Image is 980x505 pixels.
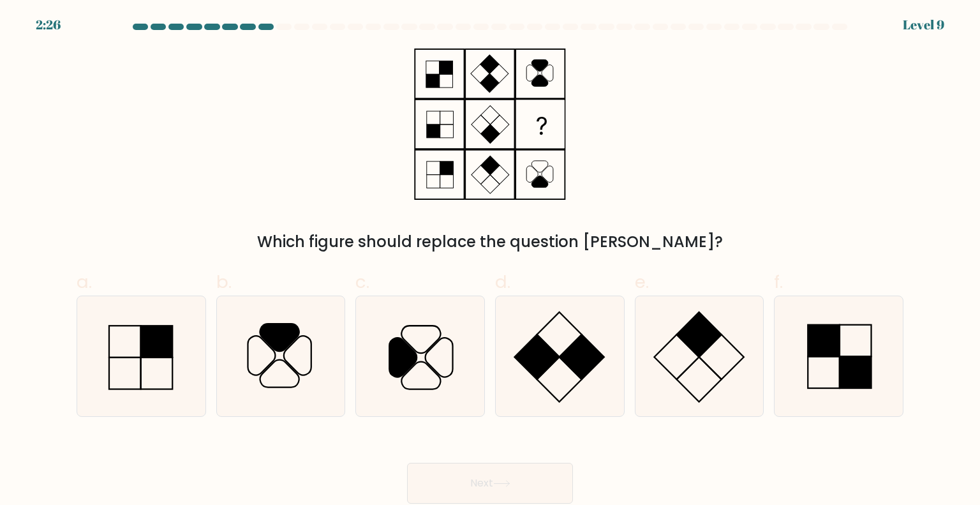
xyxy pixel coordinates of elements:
[84,230,896,253] div: Which figure should replace the question [PERSON_NAME]?
[216,269,232,294] span: b.
[495,269,510,294] span: d.
[635,269,649,294] span: e.
[36,15,61,34] div: 2:26
[77,269,92,294] span: a.
[903,15,944,34] div: Level 9
[774,269,783,294] span: f.
[355,269,369,294] span: c.
[407,463,573,504] button: Next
